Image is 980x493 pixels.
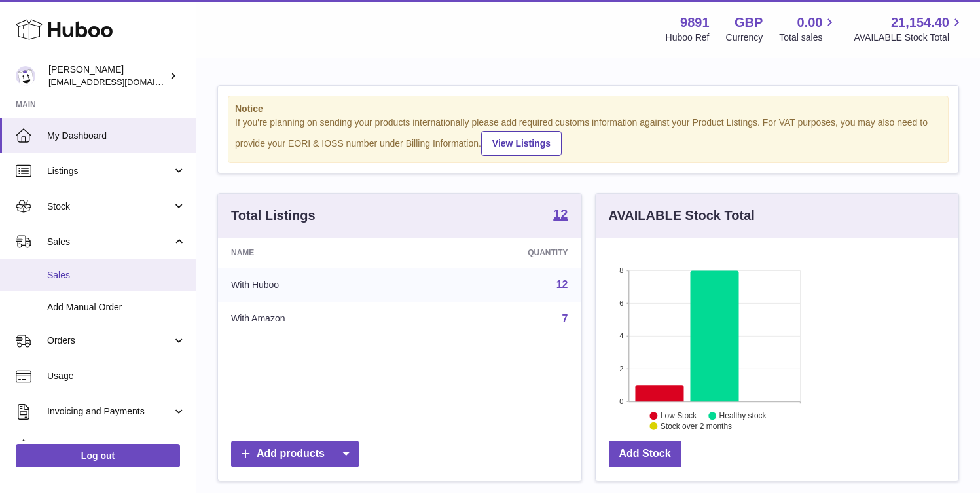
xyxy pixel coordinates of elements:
th: Quantity [416,238,581,268]
text: 0 [619,397,623,405]
span: Add Manual Order [47,301,186,314]
div: Huboo Ref [666,31,710,44]
text: Healthy stock [719,411,767,420]
strong: 9891 [680,14,710,31]
span: Sales [47,236,172,248]
a: Add products [231,441,359,467]
text: 2 [619,365,623,373]
a: 0.00 Total sales [779,14,837,44]
span: [EMAIL_ADDRESS][DOMAIN_NAME] [48,77,192,87]
a: View Listings [481,131,562,156]
td: With Amazon [218,302,416,336]
a: Log out [16,444,180,467]
a: 12 [556,279,568,290]
strong: 12 [553,208,568,221]
span: Sales [47,269,186,282]
div: Currency [726,31,763,44]
img: ro@thebitterclub.co.uk [16,66,35,86]
td: With Huboo [218,268,416,302]
strong: GBP [735,14,763,31]
strong: Notice [235,103,941,115]
th: Name [218,238,416,268]
h3: AVAILABLE Stock Total [609,207,755,225]
span: Invoicing and Payments [47,405,172,418]
span: 21,154.40 [891,14,949,31]
h3: Total Listings [231,207,316,225]
span: Orders [47,335,172,347]
text: 8 [619,266,623,274]
a: 7 [562,313,568,324]
text: Stock over 2 months [660,422,731,431]
span: Total sales [779,31,837,44]
span: My Dashboard [47,130,186,142]
text: 6 [619,299,623,307]
a: 12 [553,208,568,223]
div: If you're planning on sending your products internationally please add required customs informati... [235,117,941,156]
div: [PERSON_NAME] [48,64,166,88]
span: Listings [47,165,172,177]
a: 21,154.40 AVAILABLE Stock Total [854,14,964,44]
span: AVAILABLE Stock Total [854,31,964,44]
span: 0.00 [797,14,823,31]
span: Stock [47,200,172,213]
text: 4 [619,332,623,340]
span: Usage [47,370,186,382]
a: Add Stock [609,441,681,467]
text: Low Stock [660,411,697,420]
